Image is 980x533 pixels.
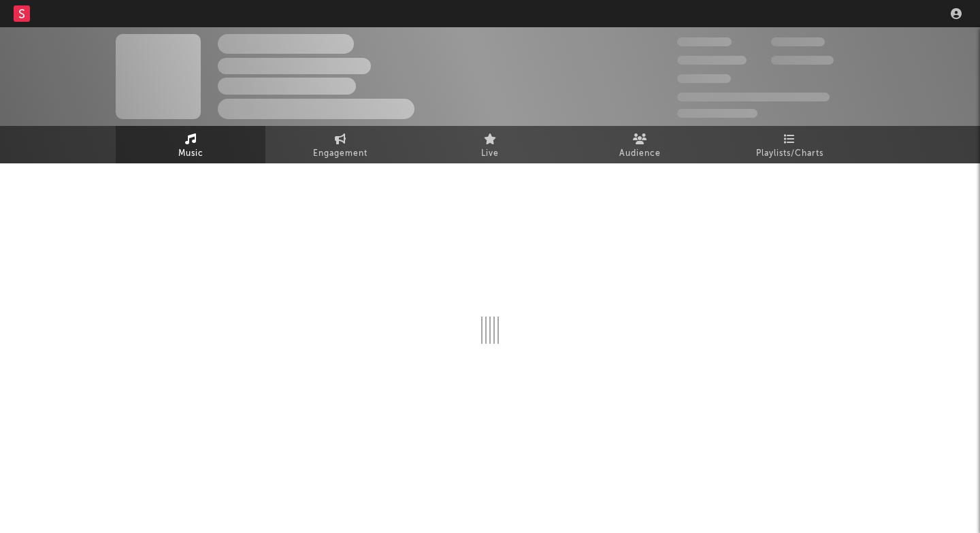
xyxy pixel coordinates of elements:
span: Live [481,146,499,162]
a: Audience [565,126,715,163]
a: Music [116,126,265,163]
span: Jump Score: 85.0 [677,109,757,118]
span: 100,000 [771,37,825,46]
a: Live [415,126,565,163]
span: 1,000,000 [771,56,834,65]
span: Audience [619,146,661,162]
span: Music [178,146,203,162]
span: 100,000 [677,74,731,83]
span: 50,000,000 [677,56,747,65]
span: Playlists/Charts [756,146,823,162]
span: Engagement [313,146,367,162]
span: 300,000 [677,37,732,46]
a: Playlists/Charts [715,126,864,163]
span: 50,000,000 Monthly Listeners [677,93,830,101]
a: Engagement [265,126,415,163]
